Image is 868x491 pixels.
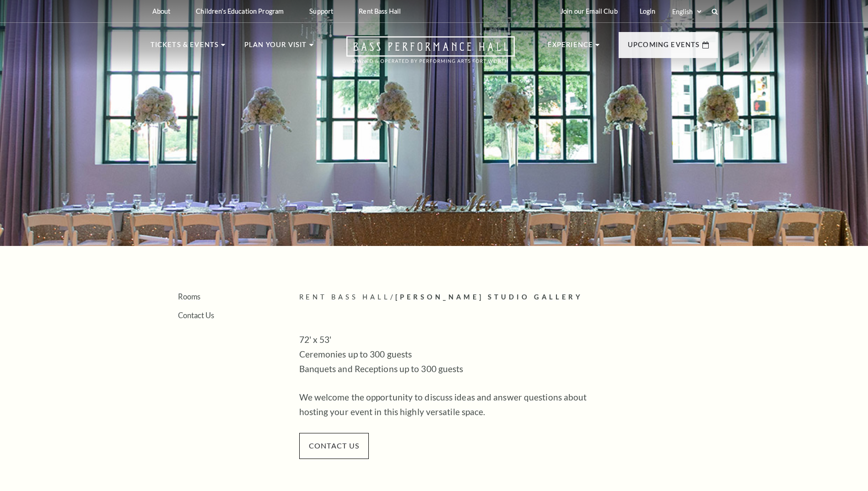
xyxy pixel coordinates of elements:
a: contact us [299,440,369,450]
a: Contact Us [178,311,214,320]
p: Experience [548,39,593,56]
p: / [299,292,718,303]
span: Rent Bass Hall [299,293,391,301]
p: Children's Education Program [196,7,284,15]
p: Plan Your Visit [244,39,307,56]
span: contact us [299,433,369,459]
p: 72' x 53' Ceremonies up to 300 guests Banquets and Receptions up to 300 guests [299,332,597,376]
p: Tickets & Events [151,39,219,56]
p: About [152,7,171,15]
select: Select: [670,7,703,16]
p: Rent Bass Hall [359,7,401,15]
p: Support [309,7,333,15]
a: Rooms [178,292,200,301]
p: We welcome the opportunity to discuss ideas and answer questions about hosting your event in this... [299,390,597,419]
span: [PERSON_NAME] Studio Gallery [395,293,583,301]
p: Upcoming Events [628,39,700,56]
